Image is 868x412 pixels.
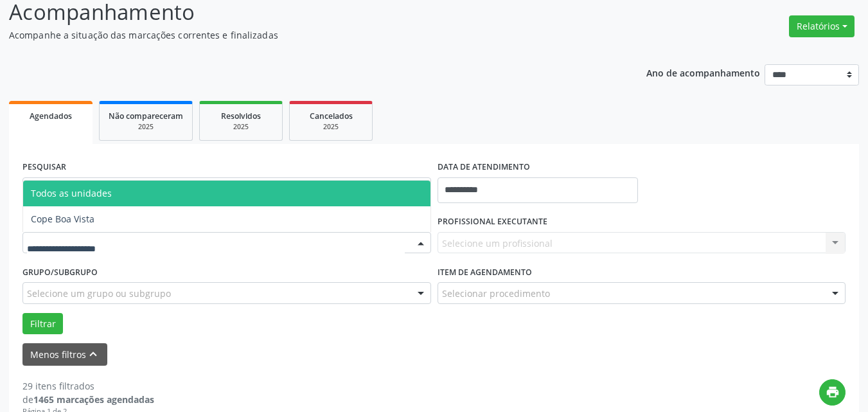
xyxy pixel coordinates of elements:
span: Selecione um grupo ou subgrupo [27,287,171,300]
label: DATA DE ATENDIMENTO [438,157,530,177]
i: print [826,385,840,399]
span: Selecionar procedimento [442,287,550,300]
strong: 1465 marcações agendadas [33,393,154,406]
button: Filtrar [22,313,63,335]
label: PESQUISAR [22,157,66,177]
button: Relatórios [789,15,855,37]
span: Cancelados [310,111,353,121]
div: 29 itens filtrados [22,379,154,393]
p: Ano de acompanhamento [646,64,760,80]
div: 2025 [109,122,183,132]
p: Acompanhe a situação das marcações correntes e finalizadas [9,28,604,42]
div: 2025 [209,122,273,132]
span: Todos as unidades [31,187,112,199]
span: Agendados [30,111,72,121]
div: de [22,393,154,406]
button: print [819,379,846,406]
label: Grupo/Subgrupo [22,262,98,282]
span: Resolvidos [221,111,261,121]
label: Item de agendamento [438,262,532,282]
span: Não compareceram [109,111,183,121]
div: 2025 [299,122,363,132]
i: keyboard_arrow_up [86,347,100,361]
span: Cope Boa Vista [31,213,94,225]
label: PROFISSIONAL EXECUTANTE [438,212,547,232]
button: Menos filtroskeyboard_arrow_up [22,343,107,366]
